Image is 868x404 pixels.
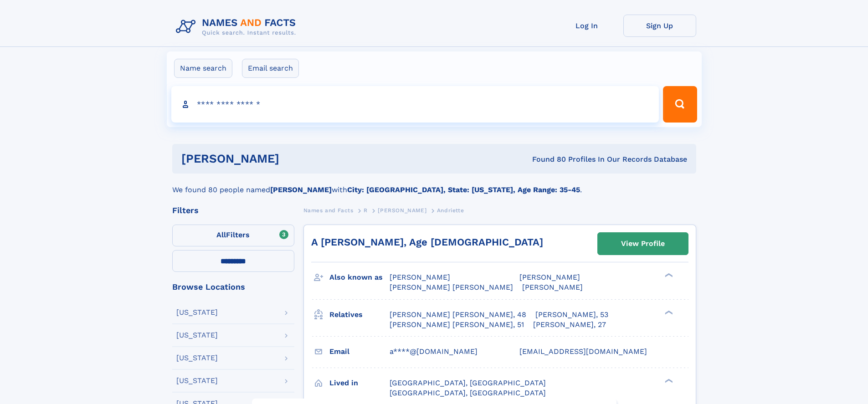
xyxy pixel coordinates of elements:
[390,310,526,320] a: [PERSON_NAME] [PERSON_NAME], 48
[176,377,218,384] div: [US_STATE]
[176,354,218,362] div: [US_STATE]
[390,273,450,281] span: [PERSON_NAME]
[172,225,294,246] label: Filters
[174,59,232,78] label: Name search
[663,272,673,278] div: ❯
[329,307,390,322] h3: Relatives
[378,207,426,214] span: [PERSON_NAME]
[390,389,546,397] span: [GEOGRAPHIC_DATA], [GEOGRAPHIC_DATA]
[347,185,580,194] b: City: [GEOGRAPHIC_DATA], State: [US_STATE], Age Range: 35-45
[663,309,673,315] div: ❯
[406,154,687,164] div: Found 80 Profiles In Our Records Database
[171,86,659,123] input: search input
[390,378,546,387] span: [GEOGRAPHIC_DATA], [GEOGRAPHIC_DATA]
[378,205,426,216] a: [PERSON_NAME]
[623,15,696,37] a: Sign Up
[437,207,464,214] span: Andriette
[270,185,332,194] b: [PERSON_NAME]
[598,233,688,255] a: View Profile
[364,207,368,214] span: R
[176,332,218,339] div: [US_STATE]
[390,283,513,291] span: [PERSON_NAME] [PERSON_NAME]
[311,236,543,248] a: A [PERSON_NAME], Age [DEMOGRAPHIC_DATA]
[390,320,524,330] a: [PERSON_NAME] [PERSON_NAME], 51
[181,153,406,164] h1: [PERSON_NAME]
[533,320,606,330] a: [PERSON_NAME], 27
[519,273,580,281] span: [PERSON_NAME]
[242,59,299,78] label: Email search
[329,344,390,359] h3: Email
[663,378,673,384] div: ❯
[364,205,368,216] a: R
[176,309,218,316] div: [US_STATE]
[621,233,665,254] div: View Profile
[550,15,623,37] a: Log In
[329,270,390,285] h3: Also known as
[303,205,354,216] a: Names and Facts
[172,15,303,39] img: Logo Names and Facts
[519,347,647,356] span: [EMAIL_ADDRESS][DOMAIN_NAME]
[172,174,696,195] div: We found 80 people named with .
[535,310,608,320] a: [PERSON_NAME], 53
[522,283,583,291] span: [PERSON_NAME]
[329,375,390,391] h3: Lived in
[663,86,697,123] button: Search Button
[172,206,294,215] div: Filters
[172,283,294,291] div: Browse Locations
[216,230,226,239] span: All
